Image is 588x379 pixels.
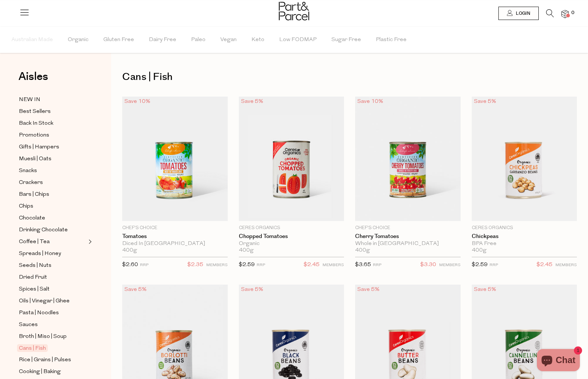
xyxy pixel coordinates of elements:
span: Low FODMAP [279,27,317,53]
div: Save 5% [472,97,498,107]
span: Best Sellers [19,107,51,116]
span: $2.59 [239,262,255,268]
span: Cans | Fish [17,344,48,352]
div: Save 5% [472,285,498,295]
small: MEMBERS [323,263,344,267]
a: Oils | Vinegar | Ghee [19,296,86,306]
span: Gluten Free [103,27,134,53]
span: Plastic Free [376,27,407,53]
a: Snacks [19,166,86,175]
span: Keto [251,27,264,53]
a: Drinking Chocolate [19,225,86,235]
span: Gifts | Hampers [19,143,59,152]
a: Dried Fruit [19,273,86,282]
a: Cherry Tomatoes [355,233,461,240]
a: Chips [19,202,86,211]
span: Vegan [220,27,237,53]
span: Spreads | Honey [19,249,61,258]
small: RRP [373,263,381,267]
a: Muesli | Oats [19,154,86,164]
div: Save 5% [239,97,265,107]
img: Cherry Tomatoes [355,97,461,221]
span: Muesli | Oats [19,155,51,164]
span: Dairy Free [149,27,176,53]
small: RRP [490,263,498,267]
span: Aisles [19,68,48,85]
span: 400g [355,247,370,254]
span: Rice | Grains | Pulses [19,356,71,365]
span: Organic [68,27,88,53]
img: Tomatoes [122,97,228,221]
span: Cooking | Baking [19,368,61,376]
a: Aisles [19,71,48,90]
a: Spices | Salt [19,285,86,294]
small: MEMBERS [555,263,577,267]
span: Dried Fruit [19,273,47,282]
a: Login [498,7,539,20]
a: Rice | Grains | Pulses [19,355,86,365]
a: Tomatoes [122,233,228,240]
div: Whole in [GEOGRAPHIC_DATA] [355,241,461,247]
div: Organic [239,241,344,247]
a: Gifts | Hampers [19,142,86,152]
span: Oils | Vinegar | Ghee [19,297,70,306]
img: Chickpeas [472,97,577,221]
a: Pasta | Noodles [19,308,86,318]
span: NEW IN [19,95,40,104]
a: 0 [561,10,569,18]
div: Save 5% [122,285,149,295]
span: 400g [472,247,487,254]
span: Login [514,10,530,17]
inbox-online-store-chat: Shopify online store chat [535,349,582,373]
div: Save 10% [122,97,153,107]
span: $2.45 [304,260,320,270]
span: Coffee | Tea [19,238,50,246]
a: Promotions [19,131,86,140]
a: Crackers [19,178,86,187]
span: Chips [19,202,33,211]
span: Drinking Chocolate [19,226,68,235]
span: 400g [122,247,137,254]
small: MEMBERS [206,263,228,267]
span: Australian Made [11,27,53,53]
a: Bars | Chips [19,190,86,199]
p: Chef's Choice [355,225,461,231]
span: $3.65 [355,262,371,268]
span: Pasta | Noodles [19,309,59,318]
a: Back In Stock [19,119,86,128]
div: Save 5% [239,285,265,295]
a: Broth | Miso | Soup [19,332,86,341]
small: MEMBERS [439,263,461,267]
a: NEW IN [19,95,86,104]
p: Ceres Organics [239,225,344,231]
h1: Cans | Fish [122,68,577,85]
a: Chickpeas [472,233,577,240]
small: RRP [257,263,265,267]
div: Diced In [GEOGRAPHIC_DATA] [122,241,228,247]
a: Seeds | Nuts [19,261,86,270]
span: $2.35 [187,260,203,270]
span: Sauces [19,321,38,329]
span: Broth | Miso | Soup [19,332,67,341]
span: Spices | Salt [19,285,50,294]
div: Save 5% [355,285,382,295]
div: Save 10% [355,97,385,107]
span: Promotions [19,131,49,140]
a: Coffee | Tea [19,237,86,246]
a: Cans | Fish [19,344,86,353]
span: $2.59 [472,262,488,268]
a: Cooking | Baking [19,367,86,376]
a: Chocolate [19,214,86,223]
span: Sugar Free [331,27,361,53]
span: $2.45 [537,260,552,270]
small: RRP [140,263,148,267]
span: $3.30 [420,260,436,270]
span: Crackers [19,178,43,187]
span: 400g [239,247,254,254]
a: Sauces [19,320,86,329]
span: Back In Stock [19,119,53,128]
span: 0 [569,10,576,16]
span: Chocolate [19,214,45,223]
span: Snacks [19,167,37,175]
p: Chef's Choice [122,225,228,231]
